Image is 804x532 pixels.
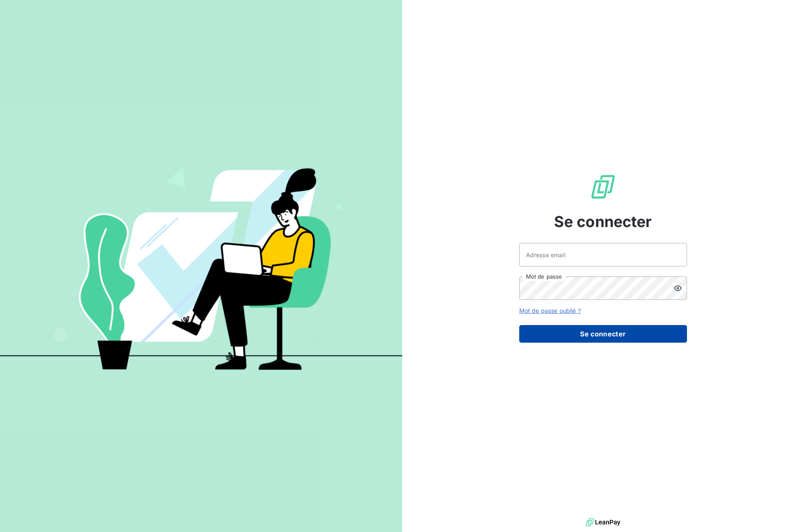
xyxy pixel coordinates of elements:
button: Se connecter [519,325,687,343]
img: logo [586,516,620,529]
input: placeholder [519,243,687,266]
a: Mot de passe oublié ? [519,307,581,314]
span: Se connecter [554,210,652,233]
img: Logo LeanPay [590,173,617,200]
